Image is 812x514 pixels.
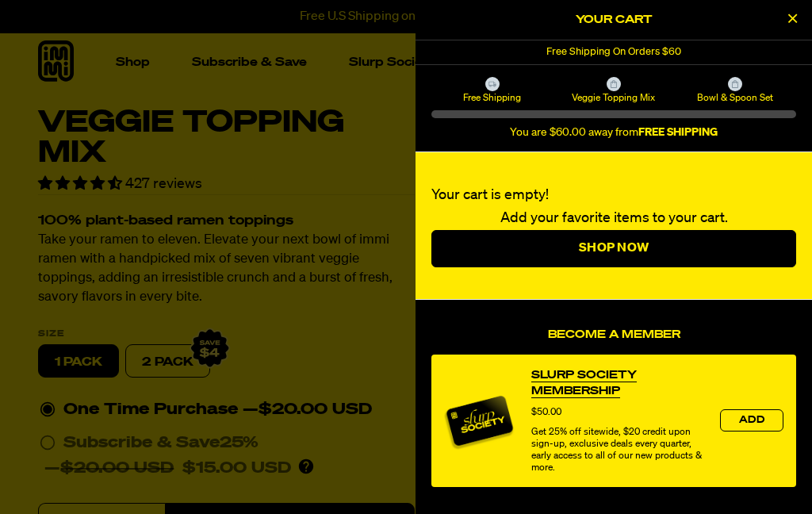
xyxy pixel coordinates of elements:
[531,408,561,417] span: $50.00
[531,367,704,399] a: View Slurp Society Membership
[531,427,704,474] div: Get 25% off sitewide, $20 credit upon sign-up, exclusive deals every quarter, early access to all...
[444,385,515,457] img: Membership image
[416,40,812,64] div: 1 of 1
[431,207,796,230] p: Add your favorite items to your cart.
[416,152,812,300] div: Your cart is empty!
[780,8,804,32] button: Close Cart
[638,127,718,138] b: FREE SHIPPING
[434,91,550,104] span: Free Shipping
[677,91,794,104] span: Bowl & Spoon Set
[739,416,764,425] span: Add
[720,409,783,432] button: Add the product, Slurp Society Membership to Cart
[431,355,796,487] div: product
[431,355,796,500] div: Become a Member
[8,440,177,506] iframe: Marketing Popup
[431,126,796,140] div: You are $60.00 away from
[431,8,796,32] h2: Your Cart
[555,91,672,104] span: Veggie Topping Mix
[431,230,796,268] a: Shop Now
[431,328,796,342] h4: Become a Member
